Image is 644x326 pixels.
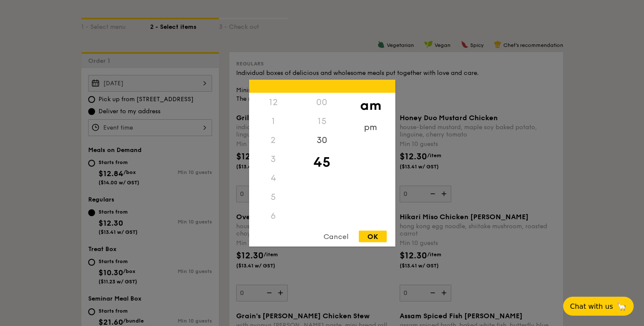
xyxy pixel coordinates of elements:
div: 6 [249,206,298,225]
span: 🦙 [616,301,627,311]
div: 5 [249,187,298,206]
div: pm [346,118,395,137]
div: am [346,93,395,118]
div: 00 [298,93,346,112]
div: 2 [249,130,298,149]
div: OK [359,230,387,242]
div: 3 [249,149,298,168]
span: Chat with us [570,302,613,310]
div: 12 [249,93,298,112]
div: Cancel [315,230,357,242]
div: 45 [298,149,346,174]
div: 30 [298,130,346,149]
div: 15 [298,112,346,130]
div: 4 [249,168,298,187]
button: Chat with us🦙 [563,297,634,316]
div: 1 [249,112,298,130]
